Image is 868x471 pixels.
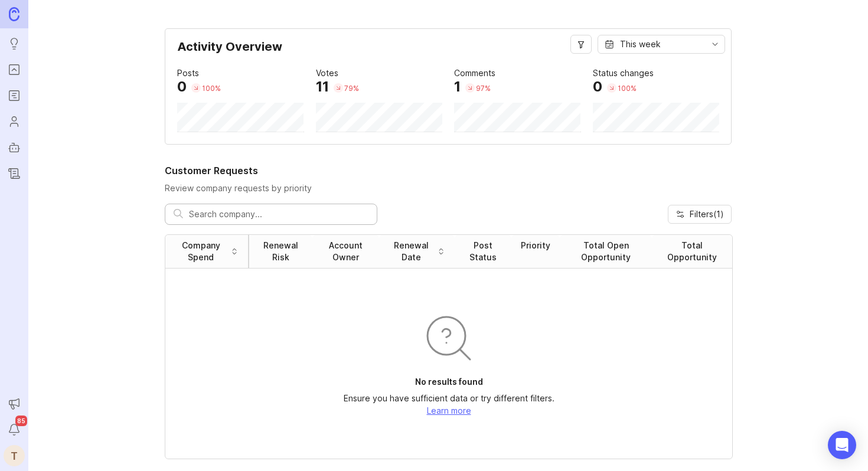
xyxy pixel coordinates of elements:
div: Votes [316,67,338,80]
div: Post Status [464,240,502,263]
div: Comments [454,67,495,80]
div: 97 % [476,83,491,93]
div: Open Intercom Messenger [828,431,856,459]
div: Activity Overview [177,41,719,62]
div: Status changes [593,67,654,80]
h2: Customer Requests [165,163,732,178]
div: Renewal Risk [259,240,303,263]
div: 100 % [618,83,637,93]
div: This week [620,38,661,51]
div: Account Owner [322,240,370,263]
div: 100 % [202,83,221,93]
div: Priority [521,240,550,251]
button: T [4,445,25,466]
div: Company Spend [175,240,227,263]
input: Search company... [189,208,368,221]
p: No results found [415,376,483,388]
svg: toggle icon [706,40,725,49]
a: Ideas [4,33,25,54]
p: Review company requests by priority [165,182,732,194]
div: Renewal Date [389,240,434,263]
a: Users [4,111,25,132]
span: Filters [690,208,724,220]
a: Roadmaps [4,85,25,106]
p: Ensure you have sufficient data or try different filters. [344,392,554,404]
img: svg+xml;base64,PHN2ZyB3aWR0aD0iOTYiIGhlaWdodD0iOTYiIGZpbGw9Im5vbmUiIHhtbG5zPSJodHRwOi8vd3d3LnczLm... [420,310,477,367]
div: Total Open Opportunity [569,240,642,263]
a: Learn more [427,405,471,416]
button: Announcements [4,393,25,414]
button: Notifications [4,419,25,440]
img: Canny Home [9,7,19,21]
span: ( 1 ) [713,209,724,219]
span: 85 [15,416,27,426]
div: 0 [593,80,602,94]
a: Portal [4,59,25,80]
div: Total Opportunity [661,240,723,263]
div: 0 [177,80,187,94]
div: 11 [316,80,329,94]
div: 79 % [344,83,359,93]
div: 1 [454,80,461,94]
div: Posts [177,67,199,80]
a: Autopilot [4,137,25,158]
button: Filters(1) [668,205,732,224]
a: Changelog [4,163,25,184]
